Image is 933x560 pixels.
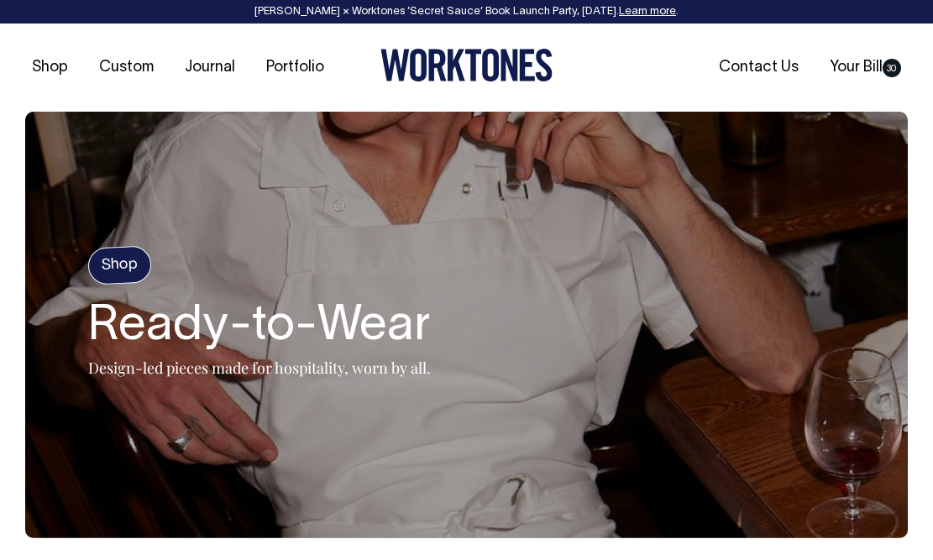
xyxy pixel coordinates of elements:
a: Contact Us [712,54,805,81]
p: Design-led pieces made for hospitality, worn by all. [88,358,431,378]
h2: Ready-to-Wear [88,301,431,354]
a: Portfolio [259,54,331,81]
a: Journal [178,54,242,81]
a: Your Bill30 [823,54,908,81]
a: Learn more [619,7,676,17]
a: Custom [92,54,160,81]
div: [PERSON_NAME] × Worktones ‘Secret Sauce’ Book Launch Party, [DATE]. . [17,6,916,18]
span: 30 [883,59,901,77]
a: Shop [25,54,75,81]
h4: Shop [87,245,152,285]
